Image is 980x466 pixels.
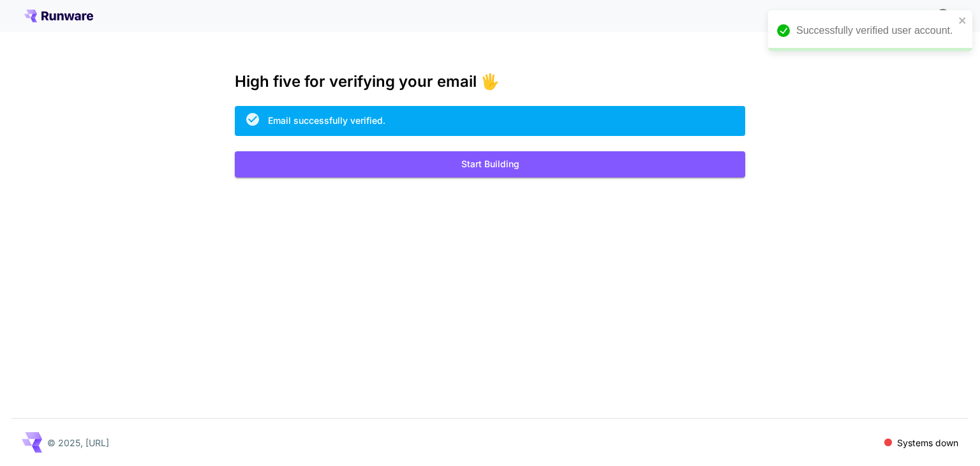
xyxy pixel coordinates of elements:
[796,23,954,38] div: Successfully verified user account.
[958,15,967,26] button: close
[235,73,745,91] h3: High five for verifying your email 🖐️
[235,151,745,177] button: Start Building
[897,436,958,449] p: Systems down
[930,3,956,28] button: In order to qualify for free credit, you need to sign up with a business email address and click ...
[47,436,109,449] p: © 2025, [URL]
[268,114,385,127] div: Email successfully verified.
